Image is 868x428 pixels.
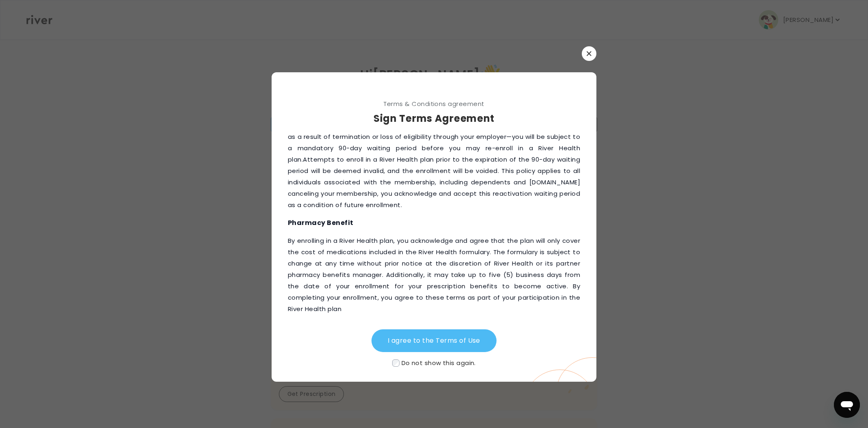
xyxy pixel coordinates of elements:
p: ‍If your River Health membership is canceled—whether voluntarily, due to non-payment, or as a res... [288,120,580,211]
span: Terms & Conditions agreement [272,98,596,110]
input: Do not show this again. [392,359,399,367]
h3: Pharmacy Benefit [288,217,580,229]
button: I agree to the Terms of Use [371,329,497,352]
iframe: Button to launch messaging window [834,392,860,418]
h3: Sign Terms Agreement [272,111,596,126]
span: Do not show this again. [402,359,476,367]
p: ‍By enrolling in a River Health plan, you acknowledge and agree that the plan will only cover the... [288,235,580,315]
